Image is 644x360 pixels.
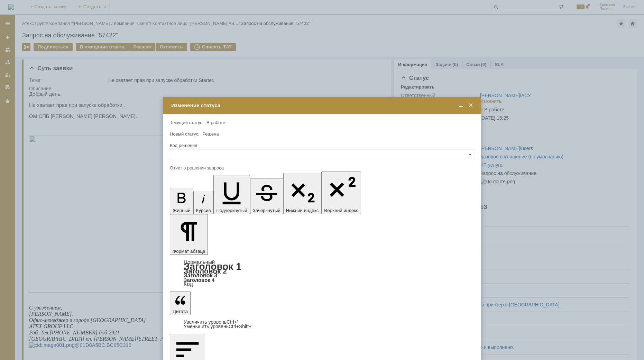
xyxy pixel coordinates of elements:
[193,191,214,214] button: Курсив
[227,319,238,325] span: Ctrl+'
[170,320,474,329] div: Цитата
[253,208,280,213] span: Зачеркнутый
[184,324,252,329] a: Decrease
[170,188,193,214] button: Жирный
[170,214,208,255] button: Формат абзаца
[458,102,464,109] span: Свернуть (Ctrl + M)
[184,319,238,325] a: Increase
[184,281,193,287] a: Код
[184,259,215,265] a: Нормальный
[213,175,250,214] button: Подчеркнутый
[170,120,203,125] label: Текущий статус:
[173,208,191,213] span: Жирный
[184,272,217,278] a: Заголовок 3
[467,102,474,109] span: Закрыть
[250,178,283,214] button: Зачеркнутый
[216,208,247,213] span: Подчеркнутый
[324,208,358,213] span: Верхний индекс
[173,249,205,254] span: Формат абзаца
[184,261,241,272] a: Заголовок 1
[286,208,319,213] span: Нижний индекс
[202,131,219,137] span: Решена
[184,267,227,275] a: Заголовок 2
[170,292,191,315] button: Цитата
[283,173,322,214] button: Нижний индекс
[184,277,214,283] a: Заголовок 4
[170,166,473,170] div: Отчет о решении запроса
[171,102,474,109] div: Изменение статуса
[170,143,473,148] div: Код решения
[229,324,252,329] span: Ctrl+Shift+'
[196,208,211,213] span: Курсив
[170,131,200,137] label: Новый статус:
[321,172,361,214] button: Верхний индекс
[206,120,225,125] span: В работе
[170,260,474,287] div: Формат абзаца
[173,309,188,314] span: Цитата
